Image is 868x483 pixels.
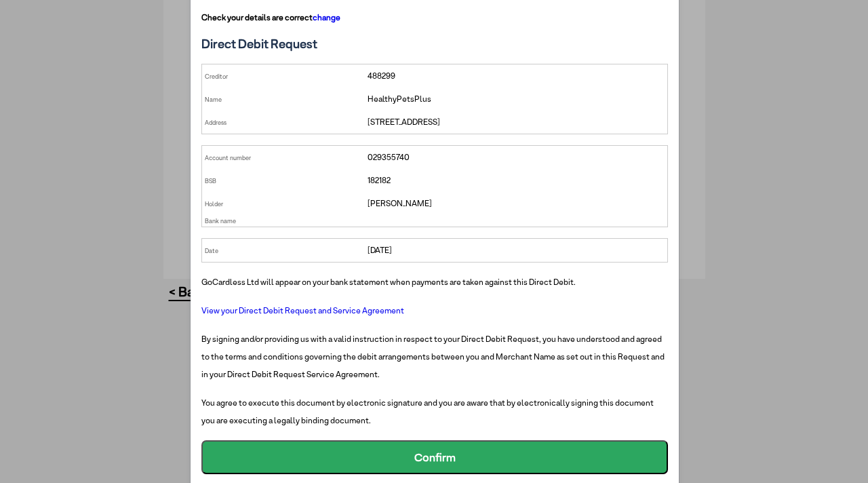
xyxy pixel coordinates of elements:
td: 182182 [365,169,668,192]
button: Confirm [201,440,668,474]
td: Holder [202,192,365,215]
p: Check your details are correct [201,9,668,26]
td: [PERSON_NAME] [365,192,668,215]
a: change [313,12,340,22]
td: [STREET_ADDRESS] [365,111,668,134]
td: Creditor [202,64,365,88]
p: By signing and/or providing us with a valid instruction in respect to your Direct Debit Request, ... [201,330,668,383]
td: Account number [202,146,365,170]
td: [DATE] [365,239,668,263]
td: 488299 [365,64,668,88]
h2: Direct Debit Request [201,37,668,51]
td: HealthyPetsPlus [365,88,668,111]
td: BSB [202,169,365,192]
td: 029355740 [365,146,668,170]
p: You agree to execute this document by electronic signature and you are aware that by electronical... [201,394,668,429]
td: Name [202,88,365,111]
td: Address [202,111,365,134]
p: GoCardless Ltd will appear on your bank statement when payments are taken against this Direct Debit. [201,273,668,291]
td: Bank name [202,215,365,227]
td: Date [202,239,365,263]
a: View your Direct Debit Request and Service Agreement [201,305,404,315]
